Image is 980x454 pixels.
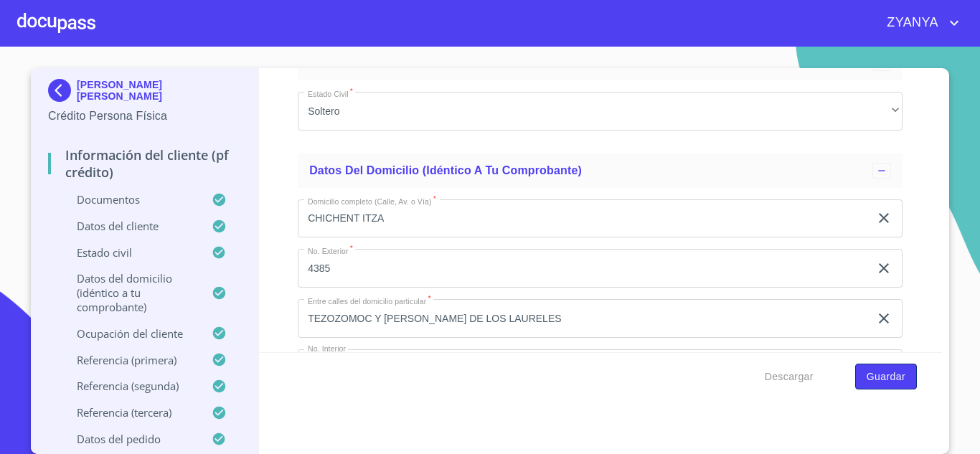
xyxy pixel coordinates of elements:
[48,219,212,233] p: Datos del cliente
[48,432,212,446] p: Datos del pedido
[875,260,892,277] button: clear input
[48,405,212,420] p: Referencia (tercera)
[48,79,77,102] img: Docupass spot blue
[876,11,963,34] button: account of current user
[867,368,905,386] span: Guardar
[875,209,892,227] button: clear input
[48,245,212,260] p: Estado Civil
[298,92,903,131] div: Soltero
[48,146,241,181] p: Información del cliente (PF crédito)
[48,326,212,341] p: Ocupación del Cliente
[298,153,903,188] div: Datos del domicilio (idéntico a tu comprobante)
[48,353,212,367] p: Referencia (primera)
[48,108,241,125] p: Crédito Persona Física
[48,79,241,108] div: [PERSON_NAME] [PERSON_NAME]
[765,368,814,386] span: Descargar
[48,192,212,207] p: Documentos
[759,364,819,390] button: Descargar
[309,164,582,176] span: Datos del domicilio (idéntico a tu comprobante)
[48,271,212,314] p: Datos del domicilio (idéntico a tu comprobante)
[875,310,892,327] button: clear input
[855,364,917,390] button: Guardar
[48,379,212,393] p: Referencia (segunda)
[876,11,946,34] span: ZYANYA
[77,79,241,102] p: [PERSON_NAME] [PERSON_NAME]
